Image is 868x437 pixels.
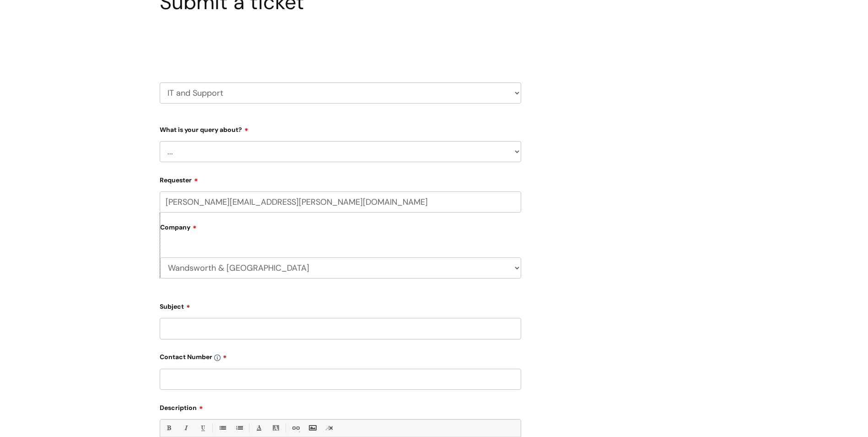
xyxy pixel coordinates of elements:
[307,422,318,434] a: Insert Image...
[216,422,228,434] a: • Unordered List (Ctrl-Shift-7)
[160,123,521,134] label: What is your query about?
[160,173,521,184] label: Requester
[160,191,521,213] input: Email
[160,350,521,361] label: Contact Number
[197,422,208,434] a: Underline(Ctrl-U)
[214,355,221,361] img: info-icon.svg
[180,422,191,434] a: Italic (Ctrl-I)
[160,300,521,311] label: Subject
[253,422,264,434] a: Font Color
[160,36,521,53] h2: Select issue type
[163,422,174,434] a: Bold (Ctrl-B)
[233,422,245,434] a: 1. Ordered List (Ctrl-Shift-8)
[323,422,335,434] a: Remove formatting (Ctrl-\)
[290,422,301,434] a: Link
[270,422,281,434] a: Back Color
[160,220,521,241] label: Company
[160,401,521,412] label: Description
